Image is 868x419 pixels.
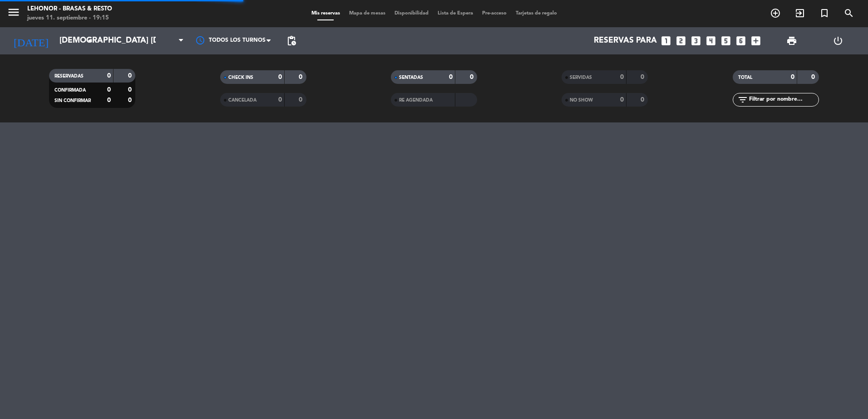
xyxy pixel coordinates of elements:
i: add_box [750,35,762,47]
i: exit_to_app [794,8,805,19]
i: menu [7,5,20,19]
span: SERVIDAS [570,75,592,80]
span: SIN CONFIRMAR [54,98,91,103]
i: looks_two [675,35,687,47]
strong: 0 [470,74,475,80]
strong: 0 [620,97,624,103]
i: search [843,8,854,19]
strong: 0 [107,73,111,79]
i: filter_list [737,94,748,105]
i: looks_one [660,35,672,47]
strong: 0 [107,87,111,93]
span: RE AGENDADA [399,98,433,102]
strong: 0 [641,97,646,103]
strong: 0 [449,74,453,80]
strong: 0 [278,74,282,80]
span: Disponibilidad [390,11,433,16]
button: menu [7,5,20,22]
span: CONFIRMADA [54,88,86,93]
strong: 0 [278,97,282,103]
strong: 0 [128,97,133,103]
strong: 0 [107,97,111,103]
div: Lehonor - Brasas & Resto [27,5,112,14]
span: Reservas para [594,36,657,45]
input: Filtrar por nombre... [748,95,819,105]
i: looks_4 [705,35,717,47]
i: looks_6 [735,35,747,47]
strong: 0 [811,74,817,80]
strong: 0 [299,74,304,80]
span: SENTADAS [399,75,423,80]
strong: 0 [791,74,794,80]
i: power_settings_new [833,35,843,46]
i: looks_3 [690,35,702,47]
strong: 0 [128,73,133,79]
span: NO SHOW [570,98,593,102]
strong: 0 [299,97,304,103]
div: jueves 11. septiembre - 19:15 [27,14,112,23]
span: CHECK INS [228,75,253,80]
span: Mis reservas [307,11,345,16]
span: TOTAL [738,75,752,80]
span: Tarjetas de regalo [511,11,562,16]
span: CANCELADA [228,98,256,102]
span: print [786,35,797,46]
div: LOG OUT [815,27,861,54]
i: looks_5 [720,35,732,47]
i: [DATE] [7,31,55,51]
strong: 0 [641,74,646,80]
span: Lista de Espera [433,11,478,16]
i: add_circle_outline [770,8,781,19]
strong: 0 [128,87,133,93]
span: Mapa de mesas [345,11,390,16]
span: pending_actions [286,35,297,46]
span: RESERVADAS [54,74,84,78]
i: turned_in_not [819,8,830,19]
i: arrow_drop_down [84,35,95,46]
strong: 0 [620,74,624,80]
span: Pre-acceso [478,11,511,16]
